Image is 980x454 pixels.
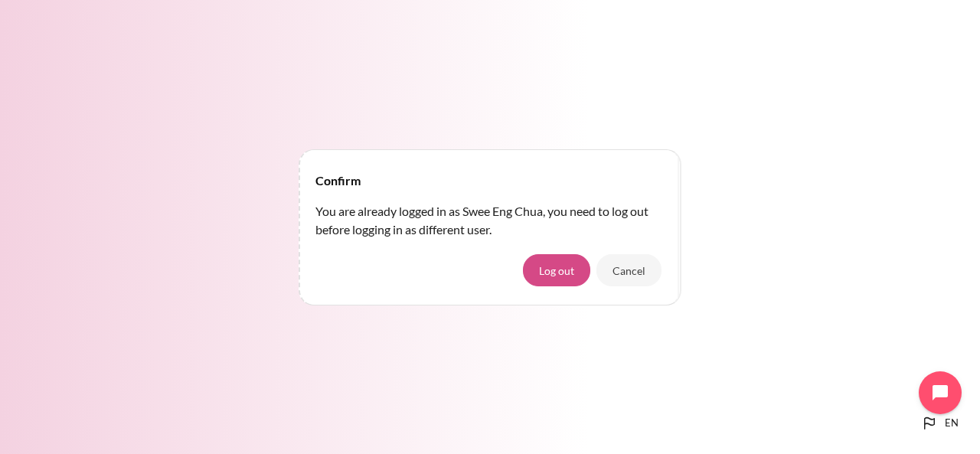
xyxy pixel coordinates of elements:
[315,202,665,239] p: You are already logged in as Swee Eng Chua, you need to log out before logging in as different user.
[945,416,959,431] span: en
[914,408,965,439] button: Languages
[523,254,590,286] button: Log out
[596,254,661,286] button: Cancel
[315,171,361,190] h4: Confirm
